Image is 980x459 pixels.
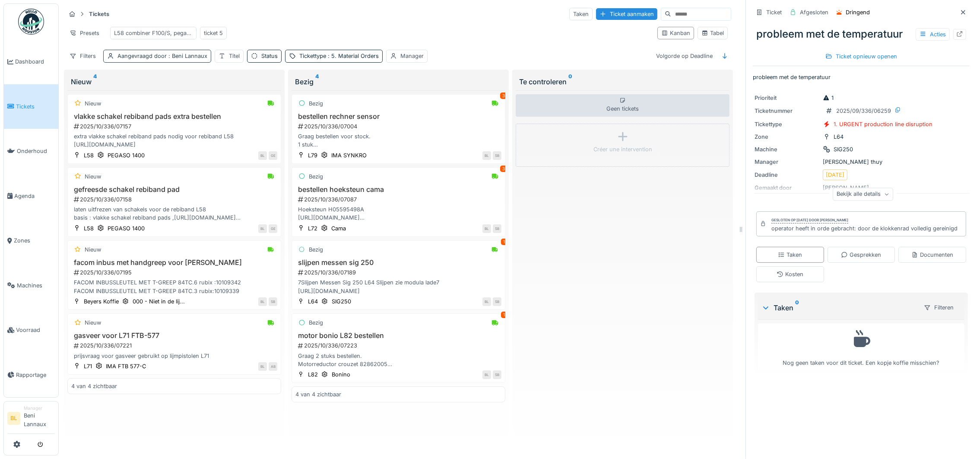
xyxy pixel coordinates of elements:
[795,303,799,313] sup: 0
[295,185,501,194] h3: bestellen hoeksteun cama
[14,192,55,200] span: Agenda
[500,92,507,99] div: 3
[295,390,341,398] div: 4 van 4 zichtbaar
[24,405,55,432] li: Beni Lannaux
[826,171,844,179] div: [DATE]
[299,52,379,60] div: Tickettype
[326,53,379,59] span: : 5. Material Orders
[167,53,207,59] span: : Beni Lannaux
[295,331,501,340] h3: motor bonio L82 bestellen
[777,270,803,278] div: Kosten
[295,205,501,222] div: Hoeksteun H05595498A [URL][DOMAIN_NAME] was niet automatisch besteld omdat er nog op locatie H2 lag
[593,145,652,153] div: Créer une intervention
[764,327,959,367] div: Nog geen taken voor dit ticket. Een kopje koffie misschien?
[7,412,20,425] li: BL
[73,122,277,131] div: 2025/10/336/07157
[4,353,58,398] a: Rapportage
[309,172,323,181] div: Bezig
[71,76,278,87] div: Nieuw
[17,281,55,290] span: Machines
[771,217,848,223] div: Gesloten op [DATE] door [PERSON_NAME]
[920,301,958,314] div: Filteren
[297,195,501,204] div: 2025/10/336/07087
[71,382,117,390] div: 4 van 4 zichtbaar
[17,147,55,155] span: Onderhoud
[84,297,119,306] div: Beyers Koffie
[823,94,834,102] div: 1
[500,166,507,172] div: 3
[295,132,501,149] div: Graag bestellen voor stock. 1 stuk rechner capacitieve sensor KA1722 KAS-80-A23-A-M18-PTFE [URL][...
[308,151,317,159] div: L79
[501,239,507,245] div: 1
[755,158,968,166] div: [PERSON_NAME] thuy
[482,297,491,306] div: BL
[229,52,240,60] div: Titel
[519,76,726,87] div: Te controleren
[24,405,55,411] div: Manager
[916,28,950,41] div: Acties
[297,341,501,350] div: 2025/10/336/07223
[569,8,593,20] div: Taken
[482,370,491,379] div: BL
[71,278,277,295] div: FACOM INBUSSLEUTEL MET T-GREEP 84TC.6 rubix :10109342 FACOM INBUSSLEUTEL MET T-GREEP 84TC.3 rubix...
[66,50,100,62] div: Filters
[15,57,55,66] span: Dashboard
[73,195,277,204] div: 2025/10/336/07158
[261,52,278,60] div: Status
[753,23,970,45] div: probleem met de temperatuur
[295,76,502,87] div: Bezig
[400,52,424,60] div: Manager
[269,362,277,371] div: AB
[295,112,501,121] h3: bestellen rechner sensor
[85,99,101,108] div: Nieuw
[308,370,318,379] div: L82
[755,133,819,141] div: Zone
[133,297,185,306] div: 000 - Niet in de lij...
[836,107,891,115] div: 2025/09/336/06259
[258,362,267,371] div: BL
[308,297,318,306] div: L64
[755,94,819,102] div: Prioriteit
[117,52,207,60] div: Aangevraagd door
[493,370,501,379] div: SB
[501,312,507,318] div: 1
[71,112,277,121] h3: vlakke schakel rebiband pads extra bestellen
[755,145,819,153] div: Machine
[85,245,101,254] div: Nieuw
[258,224,267,233] div: BL
[18,9,44,35] img: Badge_color-CXgf-gQk.svg
[258,297,267,306] div: BL
[295,258,501,267] h3: slijpen messen sig 250
[766,8,782,16] div: Ticket
[332,370,350,379] div: Bonino
[4,263,58,308] a: Machines
[4,218,58,263] a: Zones
[84,362,92,370] div: L71
[778,251,802,259] div: Taken
[834,133,844,141] div: L64
[85,172,101,181] div: Nieuw
[71,352,277,360] div: prijsvraag voor gasveer gebruikt op lijmpistolen L71
[269,297,277,306] div: SB
[269,224,277,233] div: GE
[4,174,58,219] a: Agenda
[332,297,351,306] div: SIG250
[85,319,101,327] div: Nieuw
[331,151,367,159] div: IMA SYNKRO
[516,94,729,117] div: Geen tickets
[16,371,55,379] span: Rapportage
[106,362,146,370] div: IMA FTB 577-C
[652,50,717,62] div: Volgorde op Deadline
[204,29,223,37] div: ticket 5
[482,151,491,160] div: BL
[833,188,893,201] div: Bekijk alle details
[701,29,724,37] div: Tabel
[71,132,277,149] div: extra vlakke schakel rebiband pads nodig voor rebiband L58 [URL][DOMAIN_NAME]
[108,224,145,233] div: PEGASO 1400
[493,297,501,306] div: SB
[4,84,58,129] a: Tickets
[309,99,323,108] div: Bezig
[4,129,58,174] a: Onderhoud
[841,251,881,259] div: Gesprekken
[114,29,193,37] div: L58 combiner F100/S, pegaso 1400, novopac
